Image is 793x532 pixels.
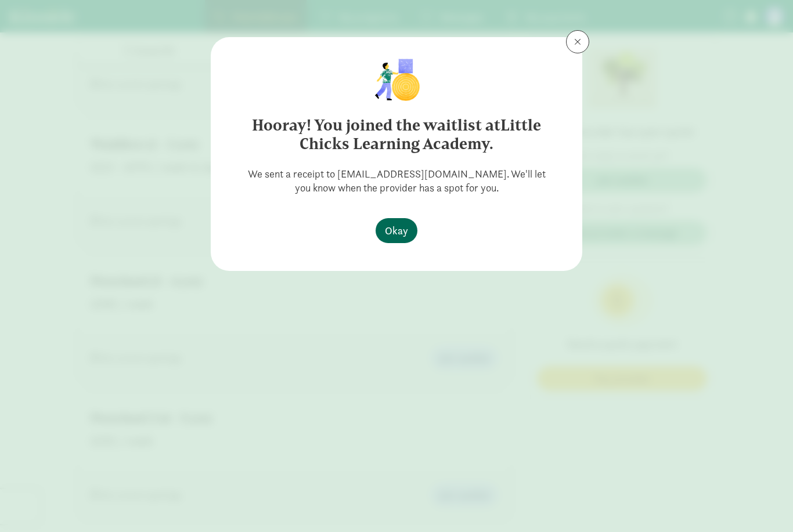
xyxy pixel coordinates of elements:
[385,223,408,238] span: Okay
[300,115,541,153] strong: Little Chicks Learning Academy.
[367,56,426,102] img: illustration-child1.png
[376,218,417,243] button: Okay
[234,116,559,153] h6: Hooray! You joined the waitlist at
[229,167,564,195] p: We sent a receipt to [EMAIL_ADDRESS][DOMAIN_NAME]. We'll let you know when the provider has a spo...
